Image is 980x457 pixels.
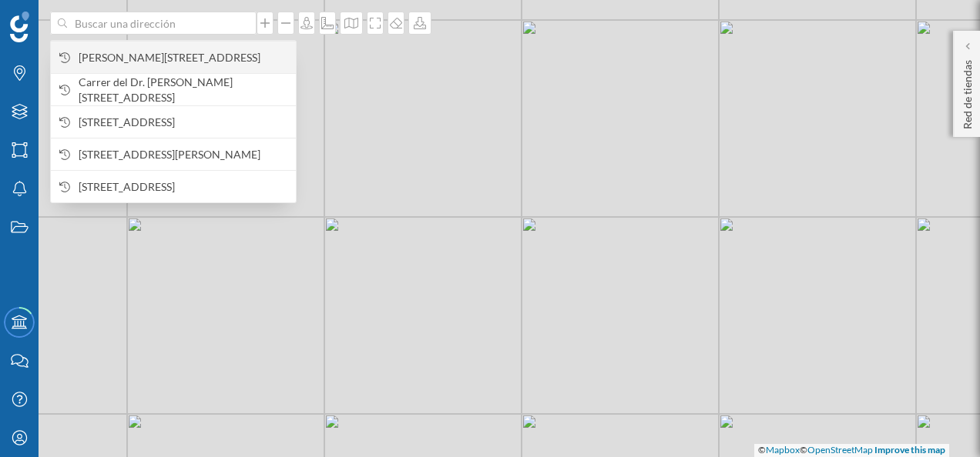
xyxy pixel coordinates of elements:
[807,444,873,455] a: OpenStreetMap
[10,12,29,42] img: Geoblink Logo
[79,115,288,130] span: [STREET_ADDRESS]
[31,11,86,25] span: Soporte
[79,179,288,195] span: [STREET_ADDRESS]
[79,147,288,162] span: [STREET_ADDRESS][PERSON_NAME]
[960,54,975,129] p: Red de tiendas
[766,444,800,455] a: Mapbox
[79,75,288,105] span: Carrer del Dr. [PERSON_NAME][STREET_ADDRESS]
[79,50,288,65] span: [PERSON_NAME][STREET_ADDRESS]
[754,444,949,457] div: © ©
[874,444,945,455] a: Improve this map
